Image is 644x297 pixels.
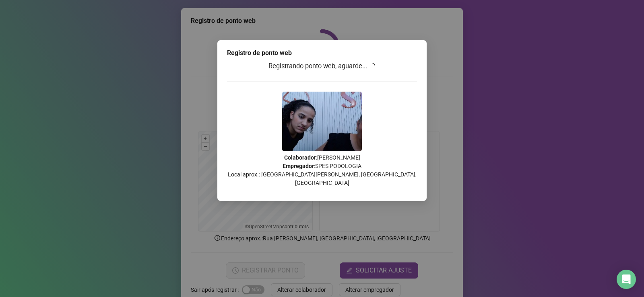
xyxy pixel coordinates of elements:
div: Registro de ponto web [227,48,417,58]
p: : [PERSON_NAME] : SPES PODOLOGIA Local aprox.: [GEOGRAPHIC_DATA][PERSON_NAME], [GEOGRAPHIC_DATA],... [227,154,417,187]
img: 2Q== [282,92,362,151]
strong: Colaborador [284,154,316,161]
span: loading [367,61,377,70]
strong: Empregador [283,163,314,169]
h3: Registrando ponto web, aguarde... [227,61,417,72]
div: Open Intercom Messenger [617,270,636,289]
